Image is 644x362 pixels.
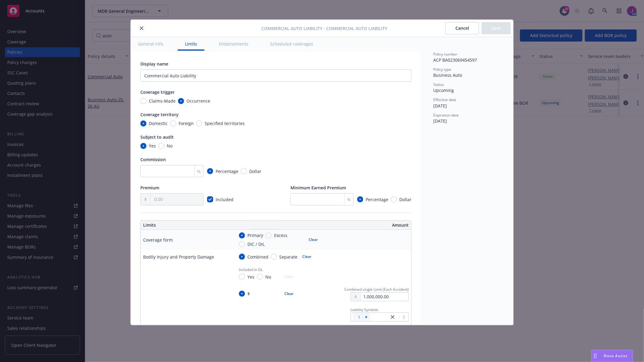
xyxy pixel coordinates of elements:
[361,293,408,301] input: 0.00
[279,221,411,230] th: Amount
[140,157,166,162] span: Commission
[266,232,272,239] input: Excess
[131,37,170,51] button: General info
[216,168,238,174] span: Percentage
[143,237,173,243] div: Coverage form
[167,143,173,149] span: No
[140,143,146,149] input: Yes
[262,25,387,32] span: Commercial Auto Liability - Commercial Auto Liability
[433,113,459,118] span: Expiration date
[140,61,168,67] span: Display name
[205,120,245,127] span: Specified territories
[143,254,214,260] div: Bodily Injury and Property Damage
[257,274,263,280] input: No
[247,254,268,260] span: Combined
[347,196,351,203] span: %
[170,120,176,127] input: Foreign
[239,291,245,297] input: $
[197,168,201,174] span: %
[196,120,202,127] input: Specified territories
[344,287,409,292] span: Combined single Limit (Each Accident)
[591,350,633,362] button: Nova Assist
[279,254,297,260] span: Separate
[592,350,599,362] div: Drag to move
[305,235,321,244] button: Clear
[247,232,263,239] span: Primary
[299,252,315,261] button: Clear
[271,254,277,260] input: Separate
[138,25,145,32] button: close
[149,143,156,149] span: Yes
[212,37,256,51] button: Endorsements
[357,196,363,202] input: Percentage
[433,72,462,78] span: Business Auto
[399,196,411,203] span: Dollar
[263,37,320,51] button: Scheduled coverages
[433,82,444,87] span: Status
[433,67,451,72] span: Policy type
[186,98,210,104] span: Occurrence
[433,118,447,124] span: [DATE]
[391,196,397,202] input: Dollar
[290,185,346,191] span: Minimum Earned Premium
[179,120,194,127] span: Foreign
[389,313,396,321] a: close
[140,185,159,191] span: Premium
[140,112,179,117] span: Coverage territory
[433,52,457,57] span: Policy number
[140,120,146,127] input: Domestic
[274,232,287,239] span: Excess
[239,254,245,260] input: Combined
[158,143,164,149] input: No
[433,87,454,93] span: Upcoming
[241,168,247,174] input: Dollar
[178,37,204,51] button: Limits
[247,241,265,247] span: DIC / DIL
[433,97,456,102] span: Effective date
[445,22,479,34] button: Cancel
[140,89,175,95] span: Coverage trigger
[239,267,263,272] span: Included in GL
[151,194,203,205] input: 0.00
[247,274,254,280] span: Yes
[351,307,378,312] span: Liability Symbols
[149,120,168,127] span: Domestic
[178,98,184,104] input: Occurrence
[207,168,213,174] input: Percentage
[433,57,477,63] span: ACP BA023069454597
[433,103,447,109] span: [DATE]
[140,98,146,104] input: Claims-Made
[604,353,628,358] span: Nova Assist
[239,241,245,247] input: DIC / DIL
[358,314,360,320] span: 1
[141,221,249,230] th: Limits
[363,313,370,321] div: Remove [object Object]
[140,134,174,140] span: Subject to audit
[216,197,233,202] span: Included
[366,196,388,203] span: Percentage
[356,314,360,320] span: 1
[247,290,250,297] span: $
[239,232,245,239] input: Primary
[239,274,245,280] input: Yes
[265,274,271,280] span: No
[281,289,297,298] button: Clear
[249,168,261,174] span: Dollar
[149,98,176,104] span: Claims-Made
